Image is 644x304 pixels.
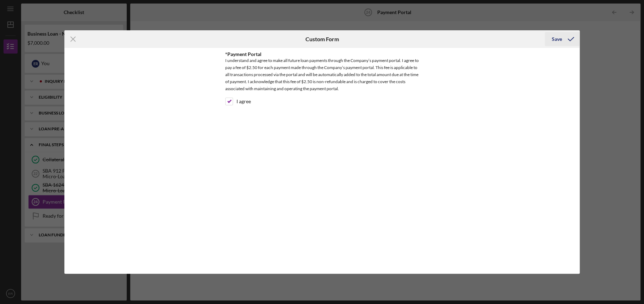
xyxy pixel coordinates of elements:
div: Save [552,32,562,46]
button: Save [545,32,580,46]
h6: Custom Form [305,36,339,42]
div: *Payment Portal [225,51,419,57]
label: I agree [236,98,251,105]
div: I understand and agree to make all future loan payments through the Company’s payment portal. I a... [225,57,419,94]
